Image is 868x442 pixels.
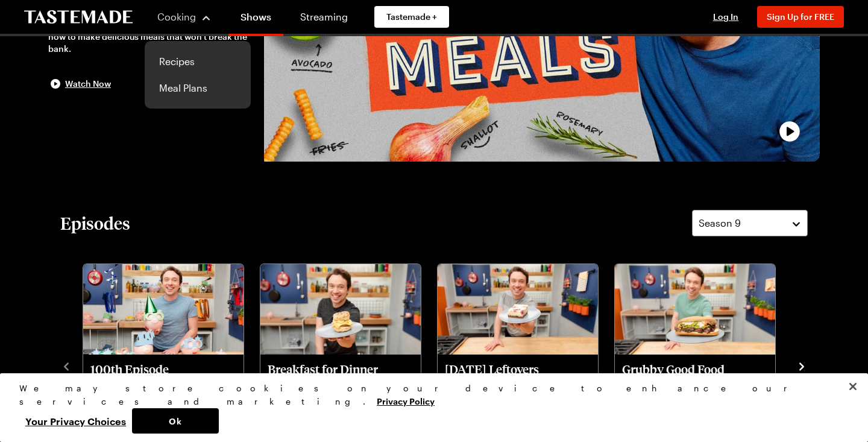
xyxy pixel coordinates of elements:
p: 100th Episode [90,362,236,391]
img: 100th Episode [83,264,244,355]
button: Close [840,373,866,400]
button: navigate to previous item [60,358,72,373]
a: Recipes [152,48,244,75]
span: Season 9 [699,216,741,230]
button: Log In [702,11,750,23]
a: Shows [228,2,283,36]
h2: Episodes [60,212,130,234]
a: More information about your privacy, opens in a new tab [377,395,435,406]
button: Ok [132,408,219,434]
div: Privacy [19,382,838,434]
div: We may store cookies on your device to enhance our services and marketing. [19,382,838,408]
button: Your Privacy Choices [19,408,132,434]
button: Cooking [157,2,212,31]
button: Sign Up for FREE [757,6,844,28]
span: Tastemade + [386,11,437,23]
img: Thanksgiving Leftovers [438,264,598,355]
img: Breakfast for Dinner [260,264,421,355]
a: To Tastemade Home Page [24,10,133,24]
button: navigate to next item [796,358,808,373]
span: Log In [713,11,738,22]
p: [DATE] Leftovers [445,362,591,391]
p: Grubby Good Food [622,362,768,391]
a: Tastemade + [374,6,449,28]
div: Cooking [145,41,251,109]
span: Cooking [157,11,196,22]
p: Breakfast for Dinner [268,362,414,391]
button: Season 9 [692,210,808,236]
span: Sign Up for FREE [767,11,834,22]
img: Grubby Good Food [615,264,775,355]
a: Meal Plans [152,75,244,101]
span: Watch Now [65,78,111,90]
